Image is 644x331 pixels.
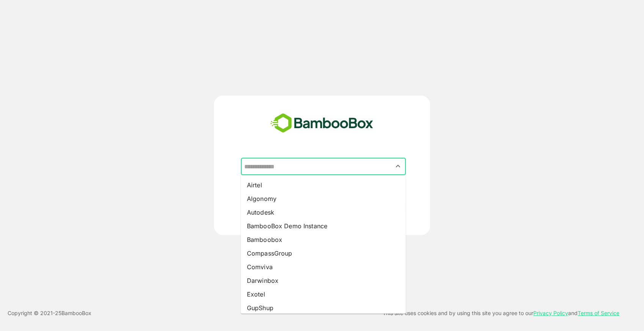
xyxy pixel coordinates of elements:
[241,301,406,315] li: GupShup
[241,246,406,260] li: CompassGroup
[241,287,406,301] li: Exotel
[533,310,568,316] a: Privacy Policy
[241,274,406,287] li: Darwinbox
[266,111,377,136] img: bamboobox
[241,192,406,206] li: Algonomy
[8,309,91,318] p: Copyright © 2021- 25 BambooBox
[241,260,406,274] li: Comviva
[241,206,406,219] li: Autodesk
[578,310,619,316] a: Terms of Service
[241,219,406,233] li: BambooBox Demo Instance
[241,233,406,246] li: Bamboobox
[393,161,403,171] button: Close
[241,178,406,192] li: Airtel
[383,309,619,318] p: This site uses cookies and by using this site you agree to our and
